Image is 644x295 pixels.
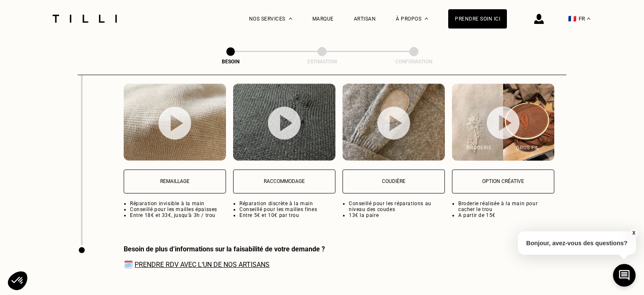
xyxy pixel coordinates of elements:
[452,170,554,193] button: Option créative
[239,206,335,212] li: Conseillé pour les mailles fines
[568,15,576,23] span: 🇫🇷
[629,228,638,238] button: X
[128,178,221,184] p: Remaillage
[233,84,335,161] img: Raccommodage
[425,18,428,20] img: Menu déroulant à propos
[372,59,456,65] div: Confirmation
[238,178,331,184] p: Raccommodage
[124,170,226,193] button: Remaillage
[312,16,334,22] a: Marque
[130,212,226,218] li: Entre 18€ et 33€, jusqu’à 3h / trou
[239,212,335,218] li: Entre 5€ et 10€ par trou
[233,170,335,193] button: Raccommodage
[189,59,273,65] div: Besoin
[135,261,270,269] a: Prendre RDV avec l‘un de nos artisans
[343,170,445,193] button: Coudière
[130,206,226,212] li: Conseillé pour les mailles épaisses
[587,18,590,20] img: menu déroulant
[452,84,554,161] img: Option créative
[458,212,554,218] li: A partir de 15€
[349,201,445,212] li: Conseillé pour les réparations au niveau des coudes
[343,84,445,161] img: Coudière
[518,231,636,255] p: Bonjour, avez-vous des questions?
[280,59,364,65] div: Estimation
[158,107,191,140] img: bouton lecture
[487,106,519,139] img: bouton lecture
[289,18,292,20] img: Menu déroulant
[49,15,120,23] img: Logo du service de couturière Tilli
[124,260,325,269] span: 🗓️
[124,84,226,161] img: Remaillage
[354,16,376,22] a: Artisan
[534,14,544,24] img: icône connexion
[347,178,440,184] p: Coudière
[130,201,226,206] li: Réparation invisible à la main
[268,107,301,140] img: bouton lecture
[377,107,410,140] img: bouton lecture
[239,201,335,206] li: Réparation discrète à la main
[124,245,325,253] div: Besoin de plus d‘informations sur la faisabilité de votre demande ?
[457,178,550,184] p: Option créative
[349,212,445,218] li: 13€ la paire
[458,201,554,212] li: Broderie réalisée à la main pour cacher le trou
[448,9,507,29] a: Prendre soin ici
